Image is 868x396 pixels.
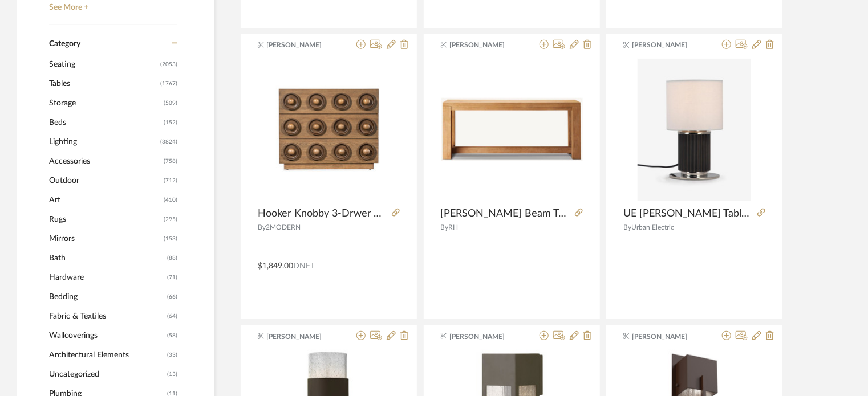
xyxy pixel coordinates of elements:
span: (509) [164,94,177,112]
span: Fabric & Textiles [49,307,164,326]
span: Wallcoverings [49,326,164,345]
span: Seating [49,55,157,74]
span: (58) [167,326,177,345]
span: [PERSON_NAME] [267,40,339,50]
span: [PERSON_NAME] [632,332,704,342]
span: [PERSON_NAME] [632,40,704,50]
img: UE Rex Table V.2 6W10.25H #MA-1844TR [638,59,751,201]
span: 2MODERN [266,224,301,231]
span: Art [49,190,161,210]
span: Bath [49,248,164,268]
span: Hooker Knobby 3-Drwer Accent Dresser 44Wx20Dx36H [258,207,387,220]
span: Hardware [49,268,164,287]
span: By [258,224,266,231]
span: (71) [167,268,177,287]
span: Urban Electric [631,224,674,231]
img: RH French Beam Teak Rect Console Table 66W20D27H [441,98,583,161]
span: [PERSON_NAME] Beam Teak Rect Console Table 66W20D27H [441,207,570,220]
span: By [441,224,449,231]
span: Outdoor [49,171,161,190]
span: DNET [293,262,315,270]
span: Lighting [49,132,157,152]
span: [PERSON_NAME] [267,332,339,342]
span: (3824) [160,133,177,151]
span: (152) [164,113,177,132]
span: (410) [164,191,177,209]
span: (758) [164,152,177,170]
span: (712) [164,172,177,190]
span: Category [49,39,80,49]
span: RH [449,224,459,231]
span: Mirrors [49,229,161,248]
span: (33) [167,346,177,364]
span: (153) [164,230,177,248]
span: (64) [167,307,177,325]
span: Architectural Elements [49,345,164,365]
span: Tables [49,74,157,93]
span: (13) [167,365,177,383]
span: $1,849.00 [258,262,293,270]
span: Accessories [49,152,161,171]
span: (66) [167,288,177,306]
img: Hooker Knobby 3-Drwer Accent Dresser 44Wx20Dx36H [258,59,400,201]
span: Uncategorized [49,365,164,384]
span: By [623,224,631,231]
span: (1767) [160,75,177,93]
span: (295) [164,210,177,228]
span: Storage [49,93,161,113]
span: Beds [49,113,161,132]
span: [PERSON_NAME] [449,332,521,342]
span: [PERSON_NAME] [449,40,521,50]
span: Rugs [49,210,161,229]
span: UE [PERSON_NAME] Table V.2 6W10.25H #MA-1844TR [623,207,753,220]
span: (2053) [160,55,177,74]
span: Bedding [49,287,164,307]
span: (88) [167,249,177,267]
